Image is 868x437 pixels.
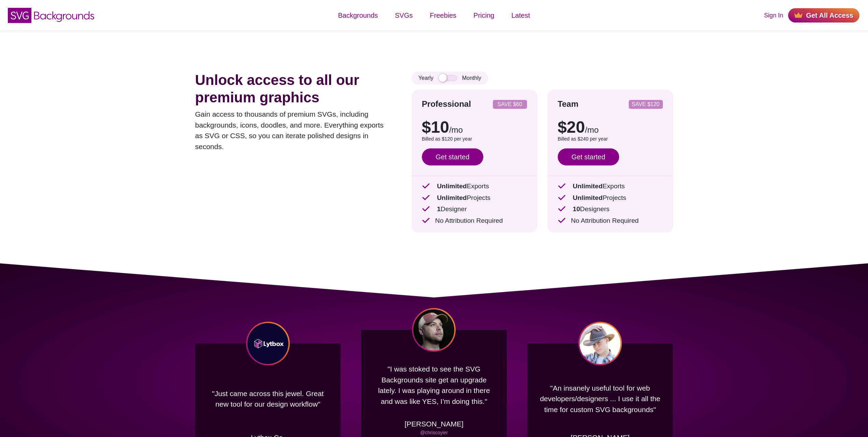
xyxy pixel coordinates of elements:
p: "Just came across this jewel. Great new tool for our design workflow" [205,372,331,425]
img: Chris Coyier headshot [412,308,456,352]
span: /mo [585,125,599,134]
p: "I was stoked to see the SVG Backgrounds site get an upgrade lately. I was playing around in ther... [371,359,497,412]
img: Lytbox Co logo [246,322,290,365]
h1: Unlock access to all our premium graphics [195,72,391,106]
p: Gain access to thousands of premium SVGs, including backgrounds, icons, doodles, and more. Everyt... [195,109,391,152]
p: $10 [422,119,527,135]
a: Backgrounds [329,5,386,26]
strong: Team [558,99,579,108]
p: No Attribution Required [558,216,663,226]
a: Freebies [421,5,465,26]
span: /mo [449,125,463,134]
p: Billed as $120 per year [422,135,527,143]
p: Billed as $240 per year [558,135,663,143]
p: SAVE $120 [631,102,660,107]
a: SVGs [386,5,421,26]
p: No Attribution Required [422,216,527,226]
a: Latest [503,5,538,26]
p: Designers [558,204,663,214]
a: Get started [422,148,483,165]
div: Yearly Monthly [412,72,488,85]
p: Designer [422,204,527,214]
a: Pricing [465,5,503,26]
a: Get All Access [788,8,859,23]
img: Jarod Peachey headshot [578,322,622,365]
p: "An insanely useful tool for web developers/designers ... I use it all the time for custom SVG ba... [538,372,663,425]
p: Projects [558,193,663,203]
p: [PERSON_NAME] [404,419,464,429]
a: @chriscoyier [420,430,448,435]
strong: 10 [573,205,580,213]
strong: Unlimited [437,183,467,190]
p: $20 [558,119,663,135]
p: Exports [558,181,663,191]
strong: Professional [422,99,471,108]
strong: Unlimited [573,194,602,201]
strong: Unlimited [573,183,602,190]
p: Exports [422,181,527,191]
strong: 1 [437,205,441,213]
a: Get started [558,148,619,165]
a: Sign In [764,11,783,20]
p: Projects [422,193,527,203]
p: SAVE $60 [496,102,524,107]
strong: Unlimited [437,194,467,201]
